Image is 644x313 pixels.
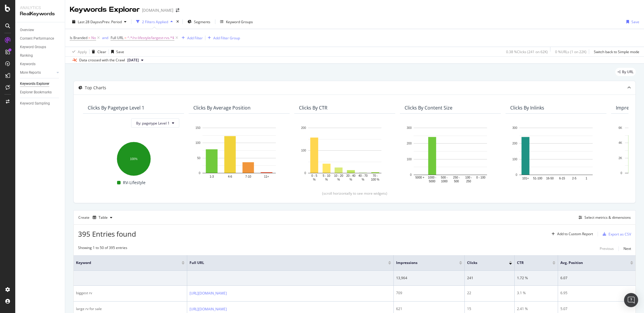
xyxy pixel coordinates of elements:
[622,70,633,74] span: By URL
[193,125,285,182] svg: A chart.
[78,213,115,222] div: Create
[99,19,122,24] span: vs Prev. Period
[301,149,306,152] text: 100
[20,5,60,11] div: Analytics
[467,260,500,265] span: Clicks
[102,35,108,41] button: and
[522,177,529,180] text: 101+
[591,47,639,56] button: Switch back to Simple mode
[467,290,512,296] div: 22
[371,178,379,181] text: 100 %
[78,245,127,252] div: Showing 1 to 50 of 395 entries
[20,27,61,33] a: Overview
[20,70,41,76] div: More Reports
[70,35,87,40] span: Is Branded
[116,49,124,54] div: Save
[78,49,87,54] div: Apply
[190,290,227,296] a: [URL][DOMAIN_NAME]
[175,19,180,25] div: times
[190,306,227,312] a: [URL][DOMAIN_NAME]
[608,232,631,237] div: Export as CSV
[512,158,517,161] text: 100
[218,17,255,26] button: Keyword Groups
[131,118,179,128] button: By: pagetype Level 1
[349,178,352,181] text: %
[618,142,622,145] text: 4K
[76,290,185,296] div: biggest rv
[205,34,240,41] button: Add Filter Group
[623,246,631,251] div: Next
[125,57,146,64] button: [DATE]
[20,44,46,50] div: Keyword Groups
[264,175,269,178] text: 11+
[624,17,639,26] button: Save
[615,68,636,76] div: legacy label
[466,180,471,183] text: 250
[576,214,631,221] button: Select metrics & dimensions
[586,177,587,180] text: 1
[124,35,126,40] span: =
[299,125,391,182] svg: A chart.
[20,61,36,67] div: Keywords
[559,177,565,180] text: 6-15
[396,275,462,281] div: 13,964
[454,180,459,183] text: 500
[624,293,638,307] div: Open Intercom Messenger
[510,125,602,184] svg: A chart.
[346,174,356,177] text: 20 - 40
[70,47,87,56] button: Apply
[91,34,96,42] span: No
[213,36,240,41] div: Add Filter Group
[209,175,214,178] text: 1-3
[127,34,174,42] span: ^.*/rv-lifestyle/largest-rvs.*$
[20,27,34,33] div: Overview
[600,229,631,239] button: Export as CSV
[76,260,173,265] span: Keyword
[20,89,61,95] a: Explorer Bookmarks
[600,245,614,252] button: Previous
[299,105,327,111] div: Clicks By CTR
[465,176,472,179] text: 100 -
[111,35,124,40] span: Full URL
[407,142,412,145] text: 200
[89,47,106,56] button: Clear
[373,174,378,177] text: 70 -
[560,260,621,265] span: Avg. Position
[78,229,136,239] span: 395 Entries found
[185,17,213,26] button: Segments
[415,176,425,179] text: 5000 +
[78,19,99,24] span: Last 28 Days
[20,11,60,17] div: RealKeywords
[70,5,140,15] div: Keywords Explorer
[546,177,554,180] text: 16-50
[20,100,50,107] div: Keyword Sampling
[407,126,412,129] text: 300
[228,175,232,178] text: 4-6
[20,53,33,59] div: Ranking
[226,19,253,24] div: Keyword Groups
[134,17,175,26] button: 2 Filters Applied
[517,260,544,265] span: CTR
[555,49,586,54] div: 0 % URLs ( 1 on 22K )
[618,156,622,160] text: 2K
[311,174,317,177] text: 0 - 5
[467,306,512,312] div: 15
[81,191,628,196] div: (scroll horizontally to see more widgets)
[405,125,496,184] div: A chart.
[572,177,577,180] text: 2-5
[359,174,368,177] text: 40 - 70
[560,306,633,312] div: 5.07
[142,19,168,24] div: 2 Filters Applied
[557,232,593,236] div: Add to Custom Report
[323,174,330,177] text: 5 - 10
[396,290,462,296] div: 709
[584,215,631,220] div: Select metrics & dimensions
[85,85,106,91] div: Top Charts
[334,174,344,177] text: 10 - 20
[99,216,108,219] div: Table
[441,180,448,183] text: 1000
[631,19,639,24] div: Save
[618,126,622,129] text: 6K
[245,175,251,178] text: 7-10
